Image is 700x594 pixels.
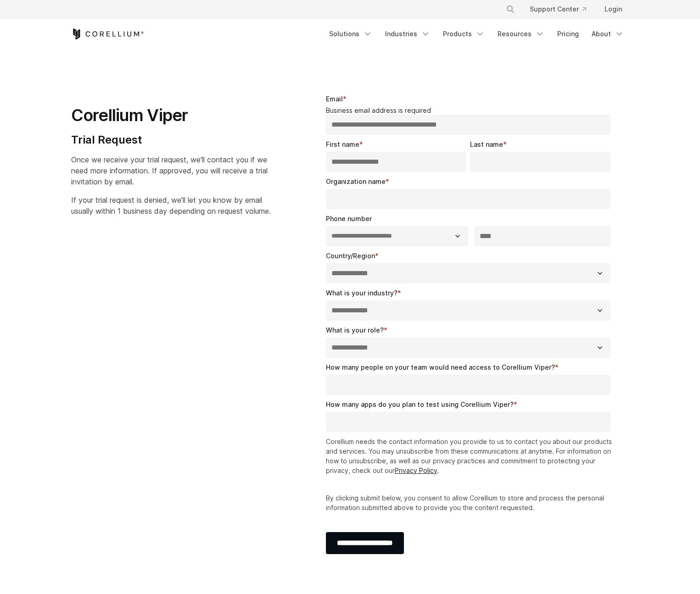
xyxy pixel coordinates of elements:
[324,26,629,42] div: Navigation Menu
[597,1,629,17] a: Login
[326,400,514,408] span: How many apps do you plan to test using Corellium Viper?
[326,106,615,115] legend: Business email address is required
[326,252,375,260] span: Country/Region
[522,1,594,17] a: Support Center
[326,215,372,222] span: Phone number
[326,289,398,297] span: What is your industry?
[326,178,386,185] span: Organization name
[502,1,519,17] button: Search
[495,1,629,17] div: Navigation Menu
[326,326,384,334] span: What is your role?
[71,155,268,186] span: Once we receive your trial request, we'll contact you if we need more information. If approved, y...
[470,140,503,148] span: Last name
[326,363,555,371] span: How many people on your team would need access to Corellium Viper?
[586,26,629,42] a: About
[492,26,550,42] a: Resources
[552,26,584,42] a: Pricing
[326,95,343,103] span: Email
[324,26,378,42] a: Solutions
[380,26,436,42] a: Industries
[437,26,490,42] a: Products
[326,437,615,475] p: Corellium needs the contact information you provide to us to contact you about our products and s...
[71,133,271,147] h4: Trial Request
[395,466,437,474] a: Privacy Policy
[71,195,271,216] span: If your trial request is denied, we'll let you know by email usually within 1 business day depend...
[71,28,144,39] a: Corellium Home
[326,140,359,148] span: First name
[326,493,615,512] p: By clicking submit below, you consent to allow Corellium to store and process the personal inform...
[71,105,271,126] h1: Corellium Viper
